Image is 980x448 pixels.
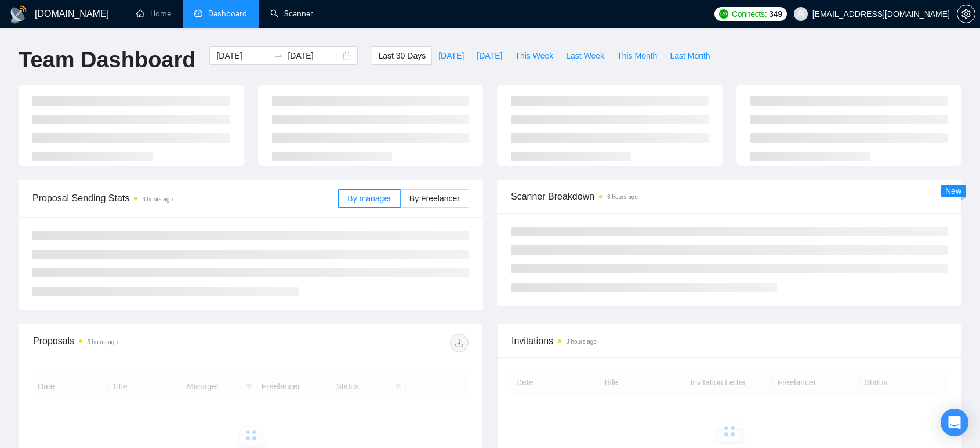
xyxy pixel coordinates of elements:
button: This Month [611,46,663,65]
time: 3 hours ago [607,194,638,200]
input: Start date [216,49,269,62]
time: 3 hours ago [87,339,118,345]
time: 3 hours ago [566,338,597,345]
span: This Month [617,49,657,62]
span: swap-right [274,51,283,60]
span: This Week [515,49,553,62]
span: setting [957,9,975,19]
span: to [274,51,283,60]
span: 349 [769,8,782,20]
span: By Freelancer [409,194,460,203]
button: This Week [509,46,560,65]
img: upwork-logo.png [719,9,728,19]
span: user [797,10,805,18]
button: setting [957,5,975,23]
span: [DATE] [438,49,464,62]
button: Last Month [663,46,716,65]
span: Invitations [511,334,947,348]
span: Last Week [566,49,604,62]
span: Dashboard [208,9,247,19]
div: Proposals [33,334,251,352]
span: dashboard [194,9,202,17]
img: logo [9,5,28,24]
input: End date [288,49,340,62]
span: By manager [347,194,391,203]
button: [DATE] [432,46,470,65]
h1: Team Dashboard [19,46,195,74]
button: Last 30 Days [372,46,432,65]
span: Proposal Sending Stats [32,191,338,205]
span: Connects: [732,8,767,20]
span: Last Month [670,49,710,62]
a: setting [957,9,975,19]
button: Last Week [560,46,611,65]
time: 3 hours ago [142,196,173,203]
button: [DATE] [470,46,509,65]
div: Open Intercom Messenger [941,409,968,436]
a: homeHome [136,9,171,19]
span: New [945,186,961,196]
span: Last 30 Days [378,49,426,62]
span: [DATE] [477,49,502,62]
a: searchScanner [270,9,313,19]
span: Scanner Breakdown [511,189,948,204]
